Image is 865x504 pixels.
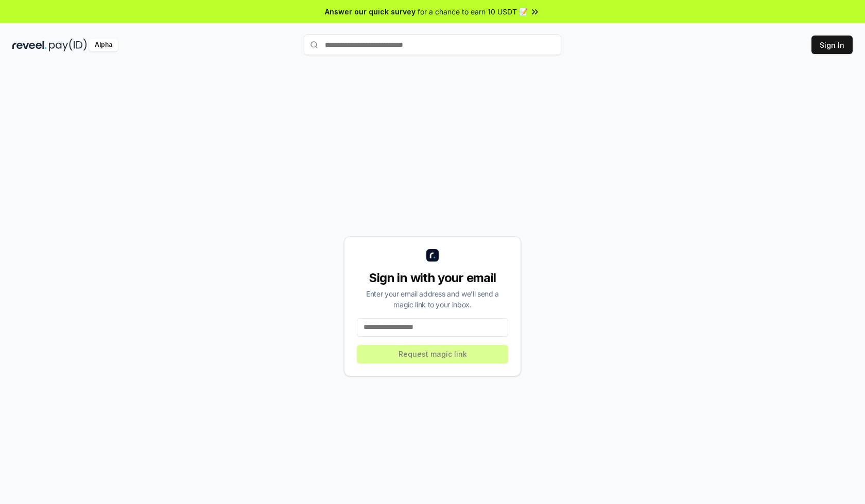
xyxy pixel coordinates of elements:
[357,288,508,310] div: Enter your email address and we’ll send a magic link to your inbox.
[12,39,47,51] img: reveel_dark
[418,6,528,17] span: for a chance to earn 10 USDT 📝
[426,249,439,262] img: logo_small
[811,36,853,54] button: Sign In
[49,39,87,51] img: pay_id
[357,270,508,286] div: Sign in with your email
[325,6,416,17] span: Answer our quick survey
[89,39,118,51] div: Alpha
